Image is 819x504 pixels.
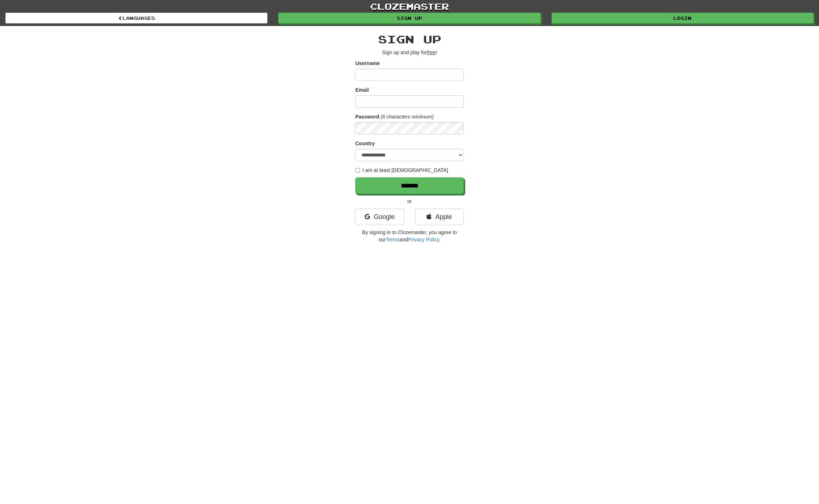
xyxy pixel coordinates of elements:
em: (6 characters minimum) [381,114,434,120]
a: Terms [386,237,399,242]
label: Country [355,140,375,147]
p: By signing in to Clozemaster, you agree to our and . [355,229,464,243]
a: Privacy Policy [408,237,439,242]
label: Password [355,113,379,120]
a: Apple [415,208,464,225]
label: I am at least [DEMOGRAPHIC_DATA] [355,167,448,174]
p: Sign up and play for ! [355,49,464,56]
input: I am at least [DEMOGRAPHIC_DATA] [355,168,360,173]
a: Languages [5,13,267,23]
a: Sign up [278,13,540,23]
h2: Sign up [355,33,464,45]
a: Login [552,13,814,23]
label: Username [355,60,380,67]
p: or [355,198,464,205]
u: free [427,49,436,55]
a: Google [355,208,404,225]
label: Email [355,86,369,94]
